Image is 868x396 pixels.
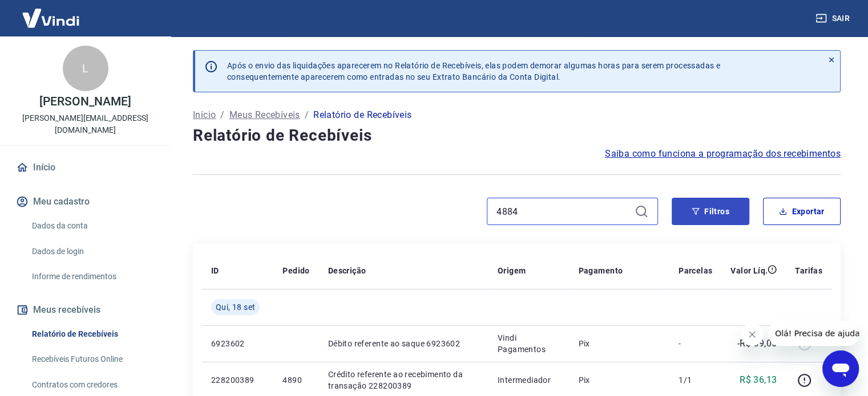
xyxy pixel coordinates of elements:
p: Crédito referente ao recebimento da transação 228200389 [328,369,479,391]
p: / [305,108,309,122]
p: Relatório de Recebíveis [313,108,411,122]
p: 6923602 [211,338,264,349]
p: 4890 [282,374,309,386]
p: / [220,108,224,122]
a: Dados da conta [27,214,157,238]
p: ID [211,265,219,276]
p: [PERSON_NAME][EMAIL_ADDRESS][DOMAIN_NAME] [9,112,162,136]
iframe: Fechar mensagem [741,323,764,346]
button: Filtros [672,198,749,225]
p: 228200389 [211,374,264,386]
p: Pagamento [579,265,623,276]
div: L [63,46,108,91]
p: Parcelas [679,265,712,276]
p: Intermediador [498,374,560,386]
a: Início [14,155,157,180]
p: Vindi Pagamentos [498,332,560,355]
p: Tarifas [795,265,822,276]
span: Qui, 18 set [216,301,255,313]
p: Valor Líq. [730,265,768,276]
p: Origem [498,265,526,276]
p: Pedido [282,265,309,276]
input: Busque pelo número do pedido [496,203,630,220]
iframe: Botão para abrir a janela de mensagens [822,350,859,387]
p: Débito referente ao saque 6923602 [328,338,479,349]
p: Pix [579,374,660,386]
button: Exportar [763,198,841,225]
a: Meus Recebíveis [229,108,300,122]
p: Descrição [328,265,366,276]
span: Olá! Precisa de ajuda? [7,8,96,17]
p: R$ 36,13 [740,373,777,387]
a: Recebíveis Futuros Online [27,348,157,371]
p: Pix [579,338,660,349]
button: Sair [813,8,854,29]
h4: Relatório de Recebíveis [193,124,841,147]
a: Início [193,108,216,122]
p: -R$ 59,05 [737,337,777,350]
img: Vindi [14,1,88,35]
a: Informe de rendimentos [27,265,157,288]
iframe: Mensagem da empresa [768,321,859,346]
button: Meu cadastro [14,189,157,214]
button: Meus recebíveis [14,297,157,322]
a: Relatório de Recebíveis [27,322,157,346]
p: Após o envio das liquidações aparecerem no Relatório de Recebíveis, elas podem demorar algumas ho... [227,60,720,83]
a: Saiba como funciona a programação dos recebimentos [605,147,841,161]
p: [PERSON_NAME] [39,96,131,108]
a: Dados de login [27,240,157,263]
p: 1/1 [679,374,712,386]
p: - [679,338,712,349]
